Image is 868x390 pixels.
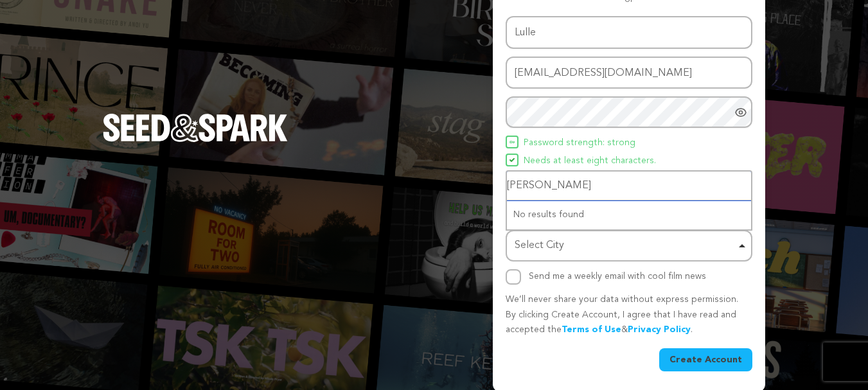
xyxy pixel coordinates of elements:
span: Password strength: strong [524,136,635,151]
input: Select City [507,172,751,200]
a: Terms of Use [562,325,621,334]
img: Seed&Spark Logo [103,114,288,142]
div: Select City [515,236,736,255]
button: Create Account [659,348,752,371]
input: Email address [506,57,752,89]
img: Seed&Spark Icon [509,139,515,145]
a: Seed&Spark Homepage [103,114,288,168]
a: Show password as plain text. Warning: this will display your password on the screen. [734,106,747,119]
span: Needs at least eight characters. [524,154,656,169]
div: No results found [507,200,751,229]
a: Privacy Policy [628,325,691,334]
input: Name [506,16,752,49]
label: Send me a weekly email with cool film news [529,272,706,281]
img: Seed&Spark Icon [509,157,515,163]
p: We’ll never share your data without express permission. By clicking Create Account, I agree that ... [506,292,752,338]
